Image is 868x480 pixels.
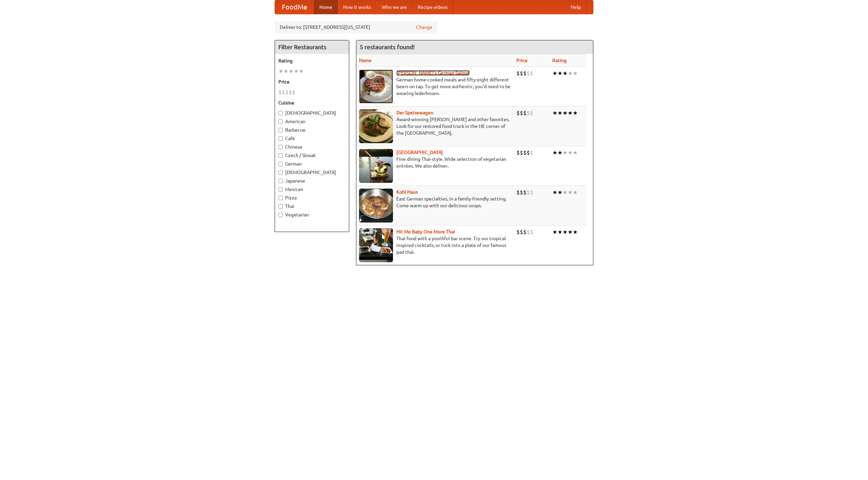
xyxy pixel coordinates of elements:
li: $ [520,109,523,117]
li: ★ [557,189,563,196]
label: Japanese [278,177,346,184]
li: ★ [552,228,557,236]
li: $ [520,228,523,236]
li: $ [530,228,533,236]
li: $ [523,109,527,117]
a: Change [416,24,432,31]
img: satay.jpg [359,149,393,183]
li: $ [527,70,530,77]
input: Cafe [278,136,283,141]
li: ★ [563,149,568,156]
li: $ [520,70,523,77]
li: ★ [573,149,578,156]
input: [DEMOGRAPHIC_DATA] [278,111,283,115]
li: $ [282,89,285,96]
li: ★ [557,149,563,156]
a: Rating [552,58,567,63]
label: Czech / Slovak [278,152,346,159]
li: ★ [563,189,568,196]
h5: Price [278,78,346,85]
h4: Filter Restaurants [275,40,349,54]
p: East German specialties, in a family-friendly setting. Come warm up with our delicious soups. [359,195,511,209]
h5: Rating [278,57,346,64]
li: $ [523,189,527,196]
li: ★ [568,149,573,156]
label: Cafe [278,135,346,142]
label: German [278,160,346,167]
label: Thai [278,203,346,210]
li: $ [292,89,295,96]
li: ★ [568,70,573,77]
a: [GEOGRAPHIC_DATA] [396,150,443,155]
li: $ [523,228,527,236]
li: $ [285,89,289,96]
li: ★ [568,189,573,196]
li: $ [530,149,533,156]
input: Mexican [278,187,283,192]
input: Japanese [278,179,283,183]
li: ★ [289,68,294,75]
input: Barbecue [278,128,283,132]
a: Hit Me Baby One More Thai [396,229,455,234]
li: ★ [573,228,578,236]
li: $ [516,109,520,117]
li: ★ [573,70,578,77]
li: ★ [563,109,568,117]
label: [DEMOGRAPHIC_DATA] [278,110,346,116]
div: Deliver to: [STREET_ADDRESS][US_STATE] [275,21,437,33]
li: ★ [294,68,299,75]
label: [DEMOGRAPHIC_DATA] [278,169,346,176]
li: ★ [557,228,563,236]
li: $ [516,228,520,236]
li: ★ [568,228,573,236]
label: American [278,118,346,125]
a: FoodMe [275,0,314,14]
li: ★ [563,228,568,236]
input: Vegetarian [278,213,283,217]
li: ★ [557,109,563,117]
li: $ [516,149,520,156]
li: ★ [573,109,578,117]
a: Kohl Haus [396,189,418,195]
b: [PERSON_NAME]'s German Saloon [396,70,470,76]
a: Name [359,58,372,63]
li: ★ [283,68,289,75]
li: $ [523,149,527,156]
li: $ [523,70,527,77]
p: Award-winning [PERSON_NAME] and other favorites. Look for our restored food truck in the NE corne... [359,116,511,136]
p: Fine dining Thai-style. Wide selection of vegetarian entrées. We also deliver. [359,156,511,169]
img: kohlhaus.jpg [359,189,393,223]
a: Home [314,0,338,14]
li: ★ [552,189,557,196]
input: Pizza [278,196,283,200]
h5: Cuisine [278,99,346,106]
input: [DEMOGRAPHIC_DATA] [278,170,283,175]
p: German home-cooked meals and fifty-eight different beers on tap. To get more authentic, you'd nee... [359,76,511,97]
li: $ [278,89,282,96]
input: German [278,162,283,166]
a: Help [565,0,586,14]
a: Der Speisewagen [396,110,433,115]
label: Mexican [278,186,346,193]
label: Chinese [278,143,346,150]
label: Barbecue [278,127,346,133]
p: Thai food with a youthful bar scene. Try our tropical inspired cocktails, or tuck into a plate of... [359,235,511,255]
li: $ [520,189,523,196]
li: ★ [568,109,573,117]
label: Pizza [278,194,346,201]
li: $ [527,149,530,156]
li: $ [527,228,530,236]
li: $ [530,189,533,196]
li: $ [516,189,520,196]
li: $ [530,70,533,77]
label: Vegetarian [278,211,346,218]
li: ★ [552,109,557,117]
li: ★ [278,68,283,75]
img: babythai.jpg [359,228,393,262]
li: $ [289,89,292,96]
input: Chinese [278,145,283,149]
